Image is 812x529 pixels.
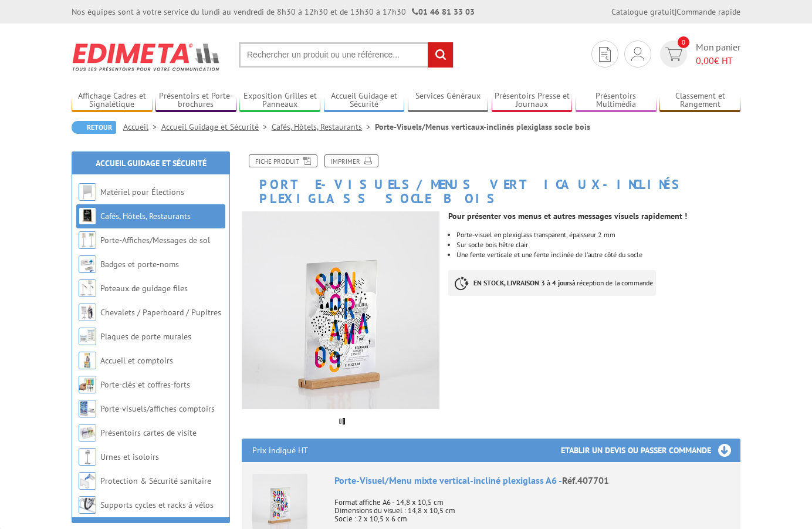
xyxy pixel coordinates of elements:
a: Poteaux de guidage files [100,283,188,294]
span: Réf.407701 [562,474,609,486]
img: porte_visuel_menu_mixtes_vertical_incline_plexi_socle_bois.png [242,211,439,409]
a: Imprimer [324,154,378,167]
div: Nos équipes sont à votre service du lundi au vendredi de 8h30 à 12h30 et de 13h30 à 17h30 [72,6,475,18]
img: Urnes et isoloirs [79,448,96,466]
input: Rechercher un produit ou une référence... [239,42,454,68]
a: Accueil [123,122,161,132]
a: Accueil Guidage et Sécurité [96,158,207,169]
a: Accueil Guidage et Sécurité [161,122,272,132]
img: Badges et porte-noms [79,255,96,273]
p: Format affiche A6 - 14,8 x 10,5 cm Dimensions du visuel : 14,8 x 10,5 cm Socle : 2 x 10,5 x 6 cm [334,490,730,523]
img: Poteaux de guidage files [79,279,96,297]
a: Commande rapide [676,6,740,17]
strong: EN STOCK, LIVRAISON 3 à 4 jours [473,278,572,287]
a: Protection & Sécurité sanitaire [100,476,211,486]
a: Présentoirs Presse et Journaux [492,91,573,110]
li: Une fente verticale et une fente inclinée de l'autre côté du socle [456,251,740,258]
h1: Porte-Visuels/Menus verticaux-inclinés plexiglass socle bois [233,154,749,205]
a: Porte-visuels/affiches comptoirs [100,403,215,414]
a: Matériel pour Élections [100,187,184,197]
img: Supports cycles et racks à vélos [79,496,96,514]
img: Matériel pour Élections [79,183,96,201]
img: Accueil et comptoirs [79,352,96,369]
img: Porte-clés et coffres-forts [79,376,96,393]
a: Présentoirs cartes de visite [100,427,197,438]
img: Porte-visuels/affiches comptoirs [79,400,96,417]
img: devis rapide [599,47,611,62]
img: Chevalets / Paperboard / Pupitres [79,304,96,321]
a: Porte-Affiches/Messages de sol [100,235,210,245]
a: Exposition Grilles et Panneaux [239,91,320,110]
div: | [611,6,740,18]
a: Fiche produit [249,154,317,167]
img: Protection & Sécurité sanitaire [79,472,96,490]
img: Cafés, Hôtels, Restaurants [79,207,96,225]
a: Affichage Cadres et Signalétique [72,91,153,110]
a: Cafés, Hôtels, Restaurants [100,211,191,221]
a: Catalogue gratuit [611,6,675,17]
img: Porte-Visuel/Menu mixte vertical-incliné plexiglass A6 [252,474,307,529]
img: Edimeta [72,35,221,79]
img: Présentoirs cartes de visite [79,424,96,442]
a: Urnes et isoloirs [100,451,159,462]
img: Porte-Affiches/Messages de sol [79,231,96,249]
img: Plaques de porte murales [79,328,96,345]
a: Plaques de porte murales [100,331,191,342]
a: Services Généraux [408,91,489,110]
a: Porte-clés et coffres-forts [100,379,190,390]
strong: 01 46 81 33 03 [412,6,475,17]
h3: Etablir un devis ou passer commande [561,439,740,462]
span: 0,00 [696,55,714,66]
a: Présentoirs Multimédia [576,91,657,110]
img: devis rapide [665,48,682,61]
li: Sur socle bois hêtre clair [456,241,740,248]
span: Mon panier [696,41,740,68]
a: Chevalets / Paperboard / Pupitres [100,307,221,318]
a: Cafés, Hôtels, Restaurants [272,122,375,132]
span: 0 [678,36,689,48]
input: rechercher [428,42,453,68]
a: devis rapide 0 Mon panier 0,00€ HT [657,41,740,68]
a: Accueil Guidage et Sécurité [324,91,405,110]
a: Présentoirs et Porte-brochures [155,91,236,110]
a: Accueil et comptoirs [100,355,173,366]
p: à réception de la commande [448,270,656,296]
a: Retour [72,121,116,134]
p: Prix indiqué HT [252,439,308,462]
strong: Pour présenter vos menus et autres messages visuels rapidement ! [448,211,687,221]
li: Porte-visuel en plexiglass transparent, épaisseur 2 mm [456,231,740,238]
img: devis rapide [631,47,644,61]
a: Supports cycles et racks à vélos [100,500,214,510]
span: € HT [696,54,740,68]
li: Porte-Visuels/Menus verticaux-inclinés plexiglass socle bois [375,121,590,133]
a: Badges et porte-noms [100,259,179,269]
a: Classement et Rangement [659,91,740,110]
div: Porte-Visuel/Menu mixte vertical-incliné plexiglass A6 - [334,474,730,487]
